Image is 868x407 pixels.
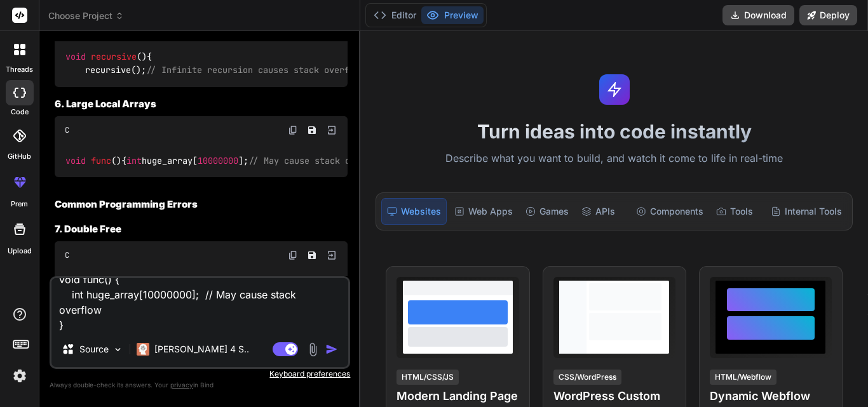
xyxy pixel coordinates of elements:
p: [PERSON_NAME] 4 S.. [154,343,249,356]
label: GitHub [8,151,31,162]
strong: 7. Double Free [55,223,121,235]
label: code [11,107,29,117]
img: Claude 4 Sonnet [137,343,149,356]
img: icon [325,343,338,356]
span: privacy [170,381,193,389]
div: HTML/CSS/JS [397,370,459,385]
button: Editor [369,6,421,24]
div: Websites [381,198,447,225]
button: Deploy [799,5,857,25]
label: threads [6,64,33,75]
img: Pick Models [112,344,123,355]
span: // Infinite recursion causes stack overflow [146,64,365,76]
div: CSS/WordPress [553,370,621,385]
span: Choose Project [48,10,124,22]
span: C [65,250,69,260]
label: Upload [8,246,32,257]
button: Preview [421,6,484,24]
textarea: void func() { int huge_array[10000000]; // May cause stack overflow } [51,278,348,331]
div: Components [631,198,709,225]
img: settings [9,365,31,387]
button: Save file [303,246,321,264]
strong: 6. Large Local Arrays [55,98,156,110]
span: 10000000 [198,155,238,166]
p: Always double-check its answers. Your in Bind [50,379,350,391]
button: Download [722,5,794,25]
h1: Turn ideas into code instantly [368,120,860,143]
div: Tools [711,198,763,225]
code: { huge_array[ ]; } [65,154,392,168]
span: func [91,155,111,166]
span: () [111,155,121,166]
p: Source [79,343,109,356]
div: APIs [576,198,628,225]
div: Web Apps [449,198,518,225]
div: Games [520,198,574,225]
strong: Common Programming Errors [55,198,198,210]
p: Keyboard preferences [50,369,350,379]
img: Open in Browser [326,124,337,136]
span: () [137,51,147,63]
span: C [65,125,69,135]
div: Internal Tools [766,198,847,225]
span: int [126,155,142,166]
p: Describe what you want to build, and watch it come to life in real-time [368,150,860,167]
span: void [65,51,86,63]
label: prem [11,199,28,210]
span: // May cause stack overflow [248,155,386,166]
button: Save file [303,121,321,139]
span: recursive [91,51,137,63]
img: attachment [306,342,320,357]
span: void [65,155,86,166]
img: copy [288,125,298,135]
img: Open in Browser [326,250,337,261]
img: copy [288,250,298,260]
h4: Modern Landing Page [397,387,519,405]
div: HTML/Webflow [710,370,776,385]
code: { recursive(); } [65,50,370,76]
